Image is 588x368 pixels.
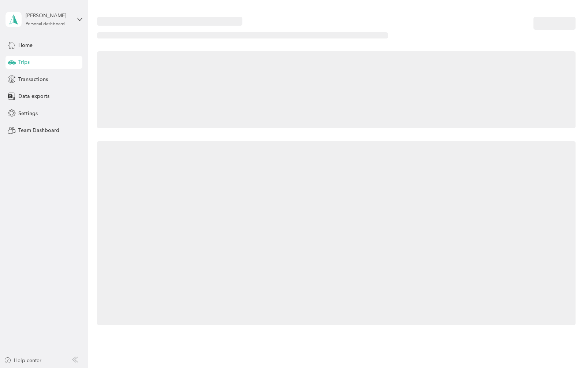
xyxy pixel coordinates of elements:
iframe: Everlance-gr Chat Button Frame [547,327,588,368]
span: Trips [18,58,30,66]
span: Team Dashboard [18,126,59,134]
button: Help center [4,357,41,364]
div: [PERSON_NAME] [26,12,71,19]
span: Transactions [18,76,48,83]
span: Settings [18,110,38,117]
span: Home [18,41,33,49]
span: Data exports [18,92,49,100]
div: Personal dashboard [26,22,65,26]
